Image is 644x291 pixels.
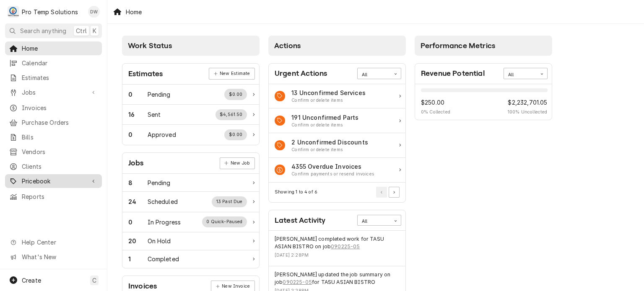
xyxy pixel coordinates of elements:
a: Calendar [5,56,102,70]
span: Actions [274,41,301,50]
div: All [362,72,386,78]
a: Go to Help Center [5,235,102,249]
div: Card: Estimates [122,63,260,145]
div: Action Item Suggestion [291,122,358,129]
div: Card Header [269,64,405,84]
a: 090225-05 [283,278,312,286]
div: Work Status Title [148,237,171,245]
div: Card Data Filter Control [357,68,401,79]
span: C [92,276,96,285]
div: Card Title [421,68,485,79]
span: What's New [22,252,97,261]
div: DW [88,6,100,18]
div: Card Data Filter Control [357,215,401,226]
div: Work Status Supplemental Data [202,216,247,227]
button: Go to Previous Page [376,187,387,198]
div: Card Header [122,64,259,85]
span: Create [22,277,41,284]
a: Work Status [122,85,259,105]
div: Event Timestamp [275,252,400,259]
div: Card Data [269,84,405,183]
div: Revenue Potential Details [421,88,548,116]
div: Action Item [269,84,405,109]
div: Card Header [122,153,259,174]
span: Pricebook [22,177,85,185]
div: Work Status [122,212,259,232]
div: Card: Jobs [122,152,260,268]
div: P [8,6,19,18]
div: Event String [275,235,400,251]
div: All [508,72,532,78]
div: Card Link Button [220,157,255,169]
span: Ctrl [76,26,87,35]
div: Card Data [122,174,259,268]
div: Card Data Filter Control [504,68,548,79]
a: Bills [5,130,102,144]
a: Work Status [122,232,259,250]
span: Bills [22,133,98,142]
a: Go to Pricebook [5,174,102,188]
div: Card Column Content [415,56,552,144]
a: Action Item [269,108,405,133]
div: Card Header [415,64,552,84]
span: Purchase Orders [22,118,98,127]
div: Pro Temp Solutions's Avatar [8,6,19,18]
div: Work Status Title [148,255,179,263]
span: Help Center [22,238,97,247]
div: Card Title [275,68,327,79]
div: Event Details [275,235,400,262]
div: Pagination Controls [375,187,400,198]
div: Work Status Title [148,110,161,119]
div: Action Item Title [291,113,358,122]
a: Go to Jobs [5,85,102,99]
div: Action Item [269,133,405,158]
a: Estimates [5,71,102,85]
a: Work Status [122,105,259,125]
a: Work Status [122,174,259,192]
div: Work Status Count [128,110,148,119]
span: Performance Metrics [421,41,495,50]
div: Work Status Count [128,130,148,139]
a: 090225-05 [331,243,360,250]
a: Work Status [122,192,259,212]
div: Card Footer: Pagination [269,183,405,202]
div: Card Title [128,68,163,80]
div: Work Status Count [128,218,148,227]
div: Work Status Title [148,130,176,139]
div: Work Status Title [148,218,181,227]
div: Action Item Title [291,138,368,147]
div: Card Link Button [209,68,254,80]
a: Action Item [269,158,405,183]
span: Estimates [22,73,98,82]
span: Vendors [22,147,98,156]
div: Current Page Details [275,189,317,196]
button: Go to Next Page [389,187,400,198]
span: Clients [22,162,98,171]
span: 100 % Uncollected [508,109,548,116]
div: Work Status Title [148,90,171,99]
div: All [362,218,386,225]
span: Search anything [20,26,66,35]
a: Work Status [122,125,259,144]
div: Card Title [275,215,325,226]
div: Card Column Header [122,36,260,56]
span: Reports [22,192,98,201]
span: Work Status [128,41,172,50]
div: Card Title [128,157,144,169]
div: Work Status Count [128,197,148,206]
div: Work Status Count [128,255,148,263]
div: Work Status Supplemental Data [212,196,247,207]
div: Event [269,231,405,266]
a: Work Status [122,250,259,268]
span: Jobs [22,88,85,97]
button: Search anythingCtrlK [5,23,102,38]
div: Revenue Potential [415,84,552,120]
span: Calendar [22,59,98,67]
div: Card Column Header [415,36,552,56]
